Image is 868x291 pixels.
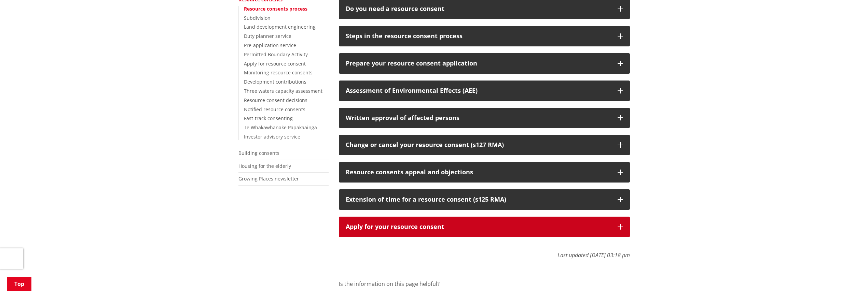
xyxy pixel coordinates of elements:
[238,163,291,169] a: Housing for the elderly
[837,262,861,287] iframe: Messenger Launcher
[346,223,611,230] div: Apply for your resource consent
[244,115,293,121] a: Fast-track consenting
[244,51,308,58] a: Permitted Boundary Activity
[339,81,630,101] button: Assessment of Environmental Effects (AEE)
[244,24,316,30] a: Land development engineering
[7,277,31,291] a: Top
[339,244,630,259] p: Last updated [DATE] 03:18 pm
[346,5,611,12] div: Do you need a resource consent
[244,69,313,76] a: Monitoring resource consents
[238,150,279,156] a: Building consents
[346,87,611,94] div: Assessment of Environmental Effects (AEE)
[244,106,305,113] a: Notified resource consents
[339,280,630,288] p: Is the information on this page helpful?
[346,33,611,40] div: Steps in the resource consent process
[244,5,307,12] a: Resource consents process
[244,42,296,48] a: Pre-application service
[244,88,322,94] a: Three waters capacity assessment
[346,115,611,121] div: Written approval of affected persons
[244,133,300,140] a: Investor advisory service
[346,60,611,67] div: Prepare your resource consent application
[244,15,271,21] a: Subdivision
[339,53,630,74] button: Prepare your resource consent application
[339,189,630,210] button: Extension of time for a resource consent (s125 RMA)
[339,162,630,183] button: Resource consents appeal and objections
[244,60,306,67] a: Apply for resource consent
[346,196,611,203] div: Extension of time for a resource consent (s125 RMA)
[339,217,630,237] button: Apply for your resource consent
[339,26,630,46] button: Steps in the resource consent process
[244,124,317,131] a: Te Whakawhanake Papakaainga
[339,108,630,128] button: Written approval of affected persons
[244,78,306,85] a: Development contributions
[346,142,611,148] div: Change or cancel your resource consent (s127 RMA)
[339,135,630,155] button: Change or cancel your resource consent (s127 RMA)
[346,169,611,176] div: Resource consents appeal and objections
[244,97,307,103] a: Resource consent decisions
[238,175,299,182] a: Growing Places newsletter
[244,33,291,39] a: Duty planner service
